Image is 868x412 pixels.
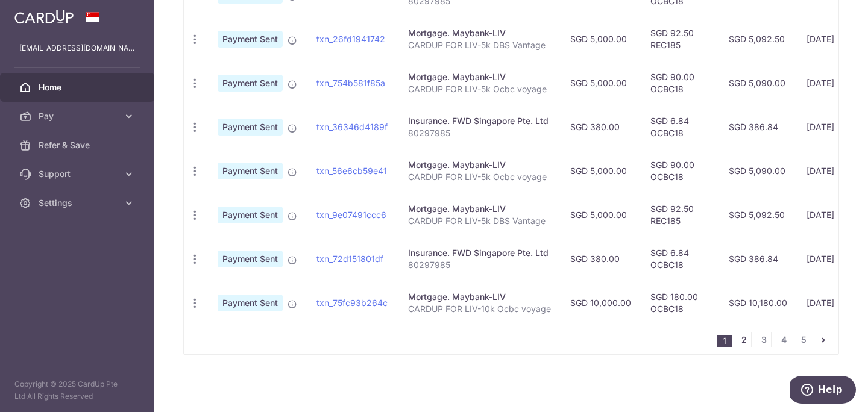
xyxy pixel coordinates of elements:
span: Pay [39,110,118,122]
img: CardUp [14,10,74,24]
div: Mortgage. Maybank-LIV [408,203,551,215]
td: SGD 92.50 REC185 [641,193,719,237]
td: SGD 380.00 [561,105,641,149]
td: SGD 92.50 REC185 [641,17,719,61]
span: Payment Sent [218,207,283,223]
span: Payment Sent [218,75,283,92]
div: Mortgage. Maybank-LIV [408,291,551,303]
td: SGD 180.00 OCBC18 [641,281,719,325]
a: 4 [776,332,791,347]
td: SGD 10,180.00 [719,281,797,325]
span: Payment Sent [218,295,283,311]
span: Payment Sent [218,31,283,48]
p: CARDUP FOR LIV-5k Ocbc voyage [408,83,551,95]
td: SGD 380.00 [561,237,641,281]
a: txn_56e6cb59e41 [316,166,387,176]
span: Refer & Save [39,139,118,151]
span: Home [39,81,118,93]
td: SGD 5,000.00 [561,149,641,193]
td: SGD 90.00 OCBC18 [641,61,719,105]
td: SGD 5,090.00 [719,61,797,105]
a: txn_72d151801df [316,254,383,264]
td: SGD 5,092.50 [719,17,797,61]
td: SGD 5,000.00 [561,61,641,105]
p: CARDUP FOR LIV-5k Ocbc voyage [408,171,551,183]
span: Payment Sent [218,251,283,267]
p: CARDUP FOR LIV-5k DBS Vantage [408,39,551,51]
p: CARDUP FOR LIV-5k DBS Vantage [408,215,551,227]
td: SGD 386.84 [719,105,797,149]
div: Insurance. FWD Singapore Pte. Ltd [408,115,551,127]
span: Settings [39,197,118,209]
div: Mortgage. Maybank-LIV [408,159,551,171]
div: Mortgage. Maybank-LIV [408,27,551,39]
a: txn_36346d4189f [316,122,388,132]
a: txn_9e07491ccc6 [316,210,386,220]
td: SGD 5,000.00 [561,193,641,237]
div: Mortgage. Maybank-LIV [408,71,551,83]
iframe: Opens a widget where you can find more information [790,376,856,406]
span: Payment Sent [218,163,283,179]
a: txn_75fc93b264c [316,298,388,308]
a: 2 [737,332,751,347]
td: SGD 386.84 [719,237,797,281]
td: SGD 90.00 OCBC18 [641,149,719,193]
td: SGD 5,090.00 [719,149,797,193]
td: SGD 5,000.00 [561,17,641,61]
div: Insurance. FWD Singapore Pte. Ltd [408,247,551,259]
span: Payment Sent [218,119,283,136]
a: 3 [756,332,771,347]
td: SGD 5,092.50 [719,193,797,237]
a: txn_26fd1941742 [316,34,385,44]
td: SGD 6.84 OCBC18 [641,105,719,149]
li: 1 [717,335,732,347]
a: txn_754b581f85a [316,78,385,88]
nav: pager [717,325,838,354]
td: SGD 6.84 OCBC18 [641,237,719,281]
td: SGD 10,000.00 [561,281,641,325]
a: 5 [796,332,811,347]
span: Support [39,168,118,180]
p: [EMAIL_ADDRESS][DOMAIN_NAME] [19,42,135,54]
p: 80297985 [408,259,551,271]
p: 80297985 [408,127,551,139]
p: CARDUP FOR LIV-10k Ocbc voyage [408,303,551,315]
